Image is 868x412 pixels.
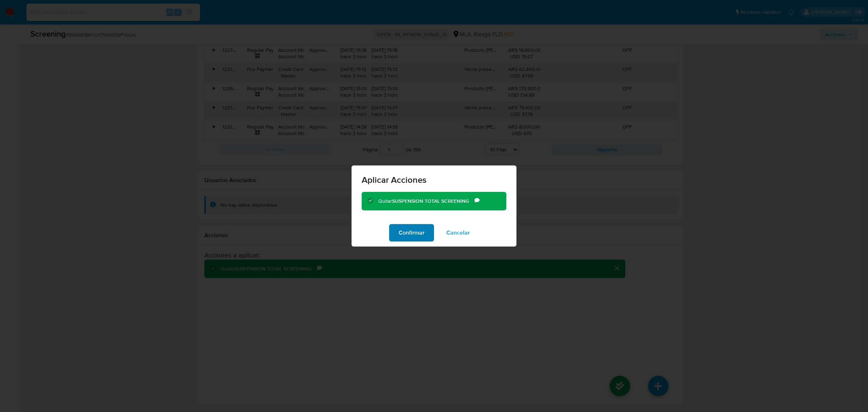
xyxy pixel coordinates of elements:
[399,225,425,241] span: Confirmar
[446,225,470,241] span: Cancelar
[437,224,479,241] button: Cancelar
[389,224,434,241] button: Confirmar
[362,176,506,184] span: Aplicar Acciones
[392,197,469,205] b: SUSPENSION TOTAL SCREENING
[378,198,475,205] div: Quitar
